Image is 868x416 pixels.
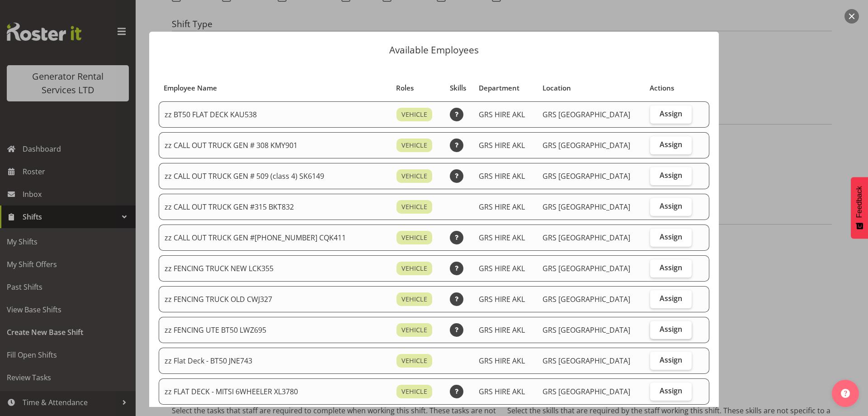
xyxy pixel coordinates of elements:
[479,325,525,335] span: GRS HIRE AKL
[479,171,525,181] span: GRS HIRE AKL
[660,232,682,241] span: Assign
[479,110,525,120] span: GRS HIRE AKL
[660,386,682,395] span: Assign
[158,45,710,55] p: Available Employees
[542,110,630,120] span: GRS [GEOGRAPHIC_DATA]
[159,225,391,251] td: zz CALL OUT TRUCK GEN #[PHONE_NUMBER] CQK411
[841,389,850,398] img: help-xxl-2.png
[401,140,427,150] span: VEHICLE
[159,194,391,220] td: zz CALL OUT TRUCK GEN #315 BKT832
[401,356,427,366] span: VEHICLE
[542,233,630,243] span: GRS [GEOGRAPHIC_DATA]
[401,110,427,120] span: VEHICLE
[479,233,525,243] span: GRS HIRE AKL
[401,294,427,304] span: VEHICLE
[401,202,427,212] span: VEHICLE
[401,325,427,335] span: VEHICLE
[660,140,682,149] span: Assign
[164,83,217,93] span: Employee Name
[660,325,682,334] span: Assign
[542,83,571,93] span: Location
[542,171,630,181] span: GRS [GEOGRAPHIC_DATA]
[660,201,682,210] span: Assign
[660,263,682,272] span: Assign
[542,140,630,150] span: GRS [GEOGRAPHIC_DATA]
[479,140,525,150] span: GRS HIRE AKL
[650,83,674,93] span: Actions
[159,163,391,189] td: zz CALL OUT TRUCK GEN # 509 (class 4) SK6149
[159,286,391,312] td: zz FENCING TRUCK OLD CWJ327
[851,177,868,239] button: Feedback - Show survey
[479,263,525,273] span: GRS HIRE AKL
[450,83,466,93] span: Skills
[542,263,630,273] span: GRS [GEOGRAPHIC_DATA]
[855,186,863,218] span: Feedback
[159,317,391,343] td: zz FENCING UTE BT50 LWZ695
[542,356,630,366] span: GRS [GEOGRAPHIC_DATA]
[660,294,682,303] span: Assign
[542,294,630,304] span: GRS [GEOGRAPHIC_DATA]
[479,387,525,397] span: GRS HIRE AKL
[159,378,391,405] td: zz FLAT DECK - MITSI 6WHEELER XL3780
[401,387,427,397] span: VEHICLE
[159,255,391,282] td: zz FENCING TRUCK NEW LCK355
[542,202,630,212] span: GRS [GEOGRAPHIC_DATA]
[479,202,525,212] span: GRS HIRE AKL
[542,325,630,335] span: GRS [GEOGRAPHIC_DATA]
[401,233,427,243] span: VEHICLE
[479,83,519,93] span: Department
[660,355,682,364] span: Assign
[660,109,682,118] span: Assign
[479,356,525,366] span: GRS HIRE AKL
[396,83,414,93] span: Roles
[159,348,391,374] td: zz Flat Deck - BT50 JNE743
[159,132,391,158] td: zz CALL OUT TRUCK GEN # 308 KMY901
[401,263,427,273] span: VEHICLE
[542,387,630,397] span: GRS [GEOGRAPHIC_DATA]
[159,101,391,128] td: zz BT50 FLAT DECK KAU538
[660,171,682,180] span: Assign
[401,171,427,181] span: VEHICLE
[479,294,525,304] span: GRS HIRE AKL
